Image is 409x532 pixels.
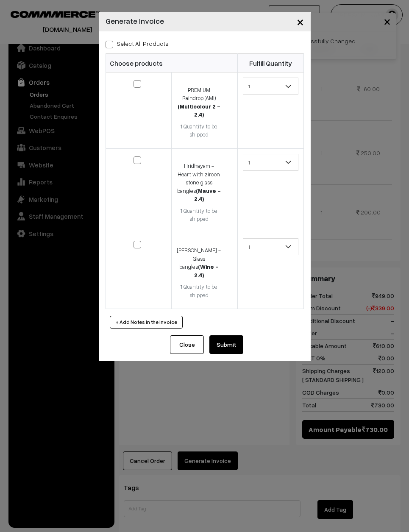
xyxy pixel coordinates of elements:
div: 1 Quantity to be shipped [177,123,221,139]
span: 1 [243,240,298,254]
button: Close [170,335,204,354]
button: Close [290,8,311,35]
button: + Add Notes in the Invoice [110,316,183,329]
div: Hridhayam - Heart with zircon stone glass bangles [177,162,221,203]
span: 1 [243,155,298,170]
span: 1 [243,78,298,95]
span: 1 [243,79,298,94]
label: Select all Products [106,39,169,48]
span: 1 [243,154,298,171]
div: 1 Quantity to be shipped [177,283,221,299]
div: PREMIUM Raindrop (AMI) [177,86,221,119]
span: 1 [243,238,298,255]
div: 1 Quantity to be shipped [177,207,221,223]
button: Submit [209,335,243,354]
span: × [297,14,304,29]
strong: (Mauve - 2.4) [194,187,221,203]
strong: (Wine - 2.4) [194,263,219,279]
div: [PERSON_NAME] - Glass bangles [177,246,221,279]
h4: Generate Invoice [106,15,164,27]
th: Choose products [106,54,237,72]
strong: (Multicolour 2 - 2.4) [178,103,220,118]
th: Fulfill Quantity [237,54,303,72]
